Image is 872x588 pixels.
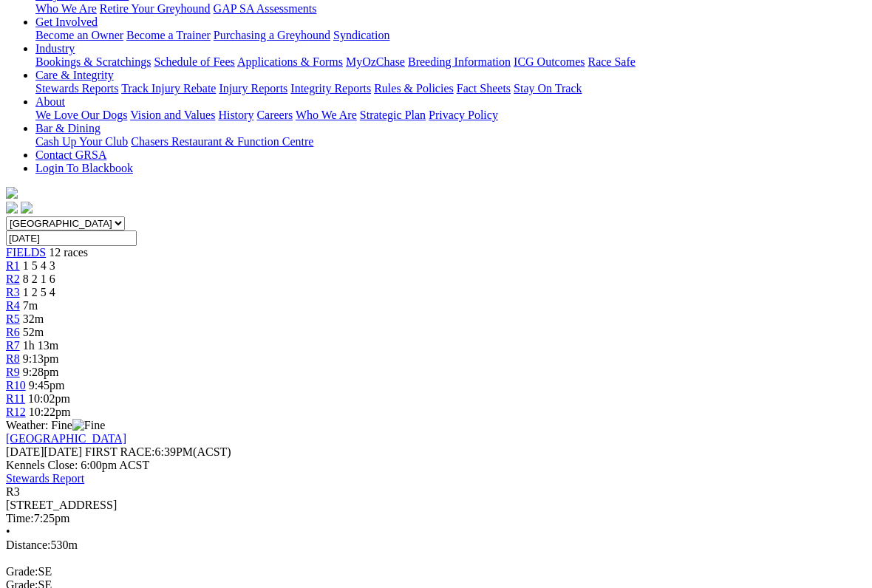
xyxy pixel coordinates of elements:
[72,419,105,432] img: Fine
[374,82,454,95] a: Rules & Policies
[296,109,357,121] a: Who We Are
[346,55,405,68] a: MyOzChase
[218,109,253,121] a: History
[6,512,34,524] span: Time:
[35,55,866,69] div: Industry
[35,2,97,15] a: Who We Are
[35,16,98,28] a: Get Involved
[121,82,216,95] a: Track Injury Rebate
[6,419,105,431] span: Weather: Fine
[35,109,127,121] a: We Love Our Dogs
[131,135,313,148] a: Chasers Restaurant & Function Centre
[214,2,317,15] a: GAP SA Assessments
[6,286,20,298] a: R3
[35,135,128,148] a: Cash Up Your Club
[35,29,866,42] div: Get Involved
[6,259,20,272] a: R1
[23,286,55,298] span: 1 2 5 4
[35,2,866,16] div: Greyhounds as Pets
[85,445,231,458] span: 6:39PM(ACST)
[35,135,866,148] div: Bar & Dining
[6,445,44,458] span: [DATE]
[237,55,343,68] a: Applications & Forms
[35,82,118,95] a: Stewards Reports
[35,82,866,95] div: Care & Integrity
[23,366,59,378] span: 9:28pm
[6,273,20,285] a: R2
[29,379,65,392] span: 9:45pm
[23,259,55,272] span: 1 5 4 3
[6,499,866,512] div: [STREET_ADDRESS]
[35,42,75,55] a: Industry
[6,392,25,405] a: R11
[29,406,71,418] span: 10:22pm
[35,55,151,68] a: Bookings & Scratchings
[130,109,215,121] a: Vision and Values
[23,339,58,352] span: 1h 13m
[21,202,33,213] img: twitter.svg
[6,539,50,551] span: Distance:
[35,29,123,41] a: Become an Owner
[6,246,46,259] a: FIELDS
[214,29,330,41] a: Purchasing a Greyhound
[6,485,20,498] span: R3
[35,162,133,174] a: Login To Blackbook
[256,109,293,121] a: Careers
[219,82,287,95] a: Injury Reports
[154,55,234,68] a: Schedule of Fees
[290,82,371,95] a: Integrity Reports
[333,29,389,41] a: Syndication
[6,379,26,392] a: R10
[6,565,38,578] span: Grade:
[408,55,511,68] a: Breeding Information
[6,406,26,418] a: R12
[6,525,10,538] span: •
[6,187,18,199] img: logo-grsa-white.png
[85,445,154,458] span: FIRST RACE:
[28,392,70,405] span: 10:02pm
[35,148,106,161] a: Contact GRSA
[429,109,498,121] a: Privacy Policy
[23,326,44,338] span: 52m
[35,69,114,81] a: Care & Integrity
[6,366,20,378] a: R9
[360,109,426,121] a: Strategic Plan
[6,299,20,312] a: R4
[6,230,137,246] input: Select date
[6,445,82,458] span: [DATE]
[35,122,101,134] a: Bar & Dining
[35,109,866,122] div: About
[6,352,20,365] a: R8
[6,459,866,472] div: Kennels Close: 6:00pm ACST
[23,352,59,365] span: 9:13pm
[100,2,211,15] a: Retire Your Greyhound
[23,312,44,325] span: 32m
[514,55,585,68] a: ICG Outcomes
[23,273,55,285] span: 8 2 1 6
[6,326,20,338] a: R6
[6,472,84,485] a: Stewards Report
[23,299,38,312] span: 7m
[457,82,511,95] a: Fact Sheets
[514,82,582,95] a: Stay On Track
[126,29,211,41] a: Become a Trainer
[6,312,20,325] a: R5
[49,246,88,259] span: 12 races
[6,202,18,213] img: facebook.svg
[6,512,866,525] div: 7:25pm
[6,339,20,352] a: R7
[6,432,126,445] a: [GEOGRAPHIC_DATA]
